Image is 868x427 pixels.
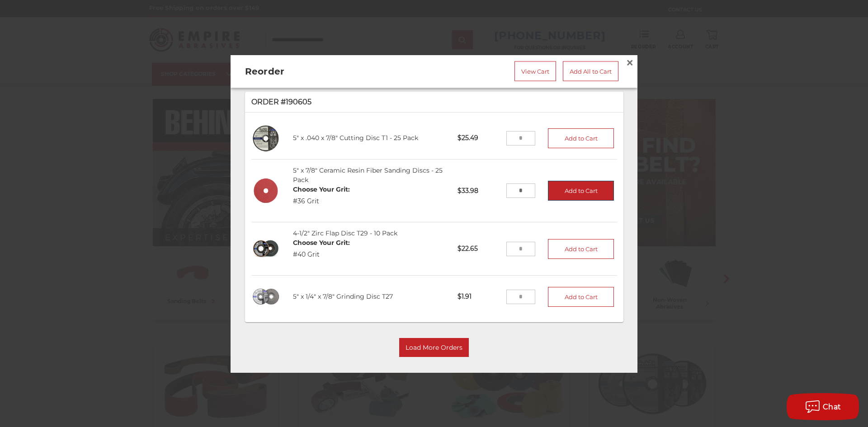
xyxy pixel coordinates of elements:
button: Add to Cart [548,287,614,307]
a: Add All to Cart [563,61,618,81]
button: Load More Orders [399,338,469,357]
img: 5 [251,282,281,312]
button: Add to Cart [548,181,614,201]
a: View Cart [514,61,556,81]
dd: #36 Grit [293,197,350,206]
p: $1.91 [451,286,506,308]
span: × [626,53,634,71]
span: Chat [823,403,841,411]
a: Close [623,55,637,70]
p: $33.98 [451,180,506,202]
h2: Reorder [245,64,394,78]
img: 4-1/2 [251,235,281,264]
p: Order #190605 [251,97,617,108]
button: Chat [787,393,859,420]
a: 5" x 7/8" Ceramic Resin Fiber Sanding Discs - 25 Pack [293,167,443,184]
a: 4-1/2" Zirc Flap Disc T29 - 10 Pack [293,230,397,238]
p: $25.49 [451,127,506,150]
p: $22.65 [451,238,506,260]
img: 5 [251,176,281,206]
img: 5 [251,124,281,153]
a: 5" x .040 x 7/8" Cutting Disc T1 - 25 Pack [293,134,418,142]
dt: Choose Your Grit: [293,239,350,248]
button: Add to Cart [548,128,614,148]
button: Add to Cart [548,239,614,259]
dt: Choose Your Grit: [293,185,350,195]
dd: #40 Grit [293,250,350,260]
a: 5" x 1/4" x 7/8" Grinding Disc T27 [293,293,393,301]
